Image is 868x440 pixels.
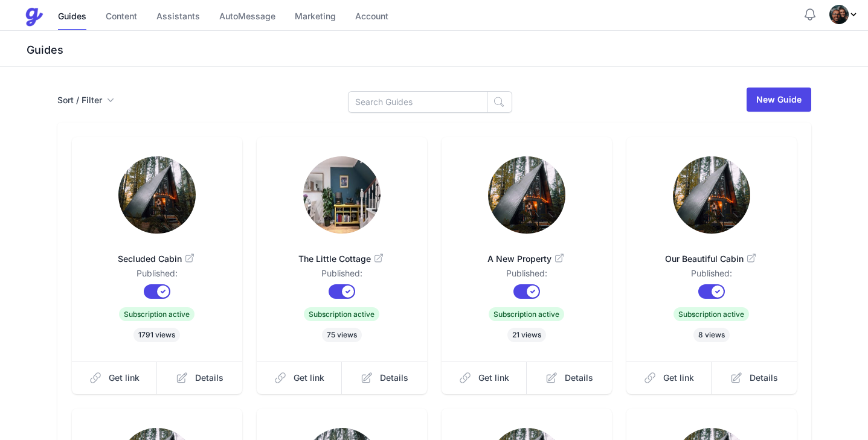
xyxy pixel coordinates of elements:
[626,362,712,394] a: Get link
[693,328,730,342] span: 8 views
[829,5,849,24] img: 3idsofojyu6u6j06bz8rmhlghd5i
[91,267,223,284] dd: Published:
[355,4,388,30] a: Account
[133,328,180,342] span: 1791 views
[674,307,749,321] span: Subscription active
[507,328,546,342] span: 21 views
[322,328,362,342] span: 75 views
[72,362,158,394] a: Get link
[829,5,858,24] div: Profile Menu
[489,307,564,321] span: Subscription active
[303,156,381,234] img: 8hg2l9nlo86x4iznkq1ii7ae8cgc
[118,156,196,234] img: 8wq9u04t2vd5nnc6moh5knn6q7pi
[276,253,408,265] span: The Little Cottage
[803,7,817,22] button: Notifications
[646,238,777,267] a: Our Beautiful Cabin
[527,362,612,394] a: Details
[295,4,336,30] a: Marketing
[219,4,275,30] a: AutoMessage
[348,91,487,113] input: Search Guides
[157,362,242,394] a: Details
[24,43,868,57] h3: Guides
[304,307,379,321] span: Subscription active
[442,362,527,394] a: Get link
[195,372,223,384] span: Details
[109,372,140,384] span: Get link
[488,156,565,234] img: 158gw9zbo16esmgc8wtd4bbjq8gh
[646,253,777,265] span: Our Beautiful Cabin
[294,372,324,384] span: Get link
[712,362,797,394] a: Details
[156,4,200,30] a: Assistants
[106,4,137,30] a: Content
[276,238,408,267] a: The Little Cottage
[663,372,694,384] span: Get link
[24,7,43,27] img: Guestive Guides
[750,372,778,384] span: Details
[276,267,408,284] dd: Published:
[461,238,593,267] a: A New Property
[461,267,593,284] dd: Published:
[478,372,509,384] span: Get link
[257,362,342,394] a: Get link
[646,267,777,284] dd: Published:
[91,238,223,267] a: Secluded Cabin
[119,307,194,321] span: Subscription active
[565,372,593,384] span: Details
[380,372,408,384] span: Details
[673,156,750,234] img: yufnkr7zxyzldlnmlpwgqhyhi00j
[342,362,427,394] a: Details
[58,4,86,30] a: Guides
[91,253,223,265] span: Secluded Cabin
[747,88,811,112] a: New Guide
[461,253,593,265] span: A New Property
[57,94,114,106] button: Sort / Filter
